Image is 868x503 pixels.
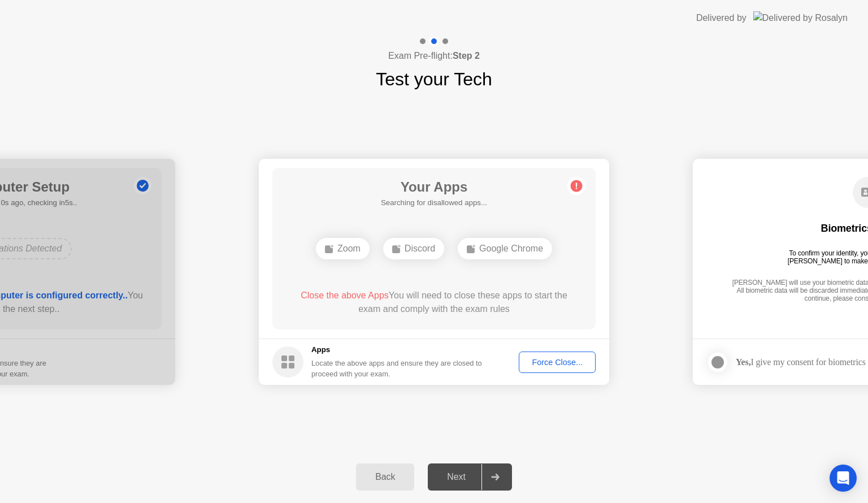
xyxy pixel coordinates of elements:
[383,238,444,259] div: Discord
[311,358,483,379] div: Locate the above apps and ensure they are closed to proceed with your exam.
[356,463,414,491] button: Back
[381,197,487,209] h5: Searching for disallowed apps...
[458,238,552,259] div: Google Chrome
[376,66,492,93] h1: Test your Tech
[523,358,592,367] div: Force Close...
[359,472,411,482] div: Back
[428,463,512,491] button: Next
[696,11,747,25] div: Delivered by
[519,352,596,373] button: Force Close...
[736,357,750,367] strong: Yes,
[381,177,487,197] h1: Your Apps
[453,51,480,60] b: Step 2
[753,11,848,24] img: Delivered by Rosalyn
[289,289,580,316] div: You will need to close these apps to start the exam and comply with the exam rules
[316,238,370,259] div: Zoom
[830,465,857,492] div: Open Intercom Messenger
[311,344,483,355] h5: Apps
[388,49,480,63] h4: Exam Pre-flight:
[301,290,389,300] span: Close the above Apps
[431,472,481,482] div: Next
